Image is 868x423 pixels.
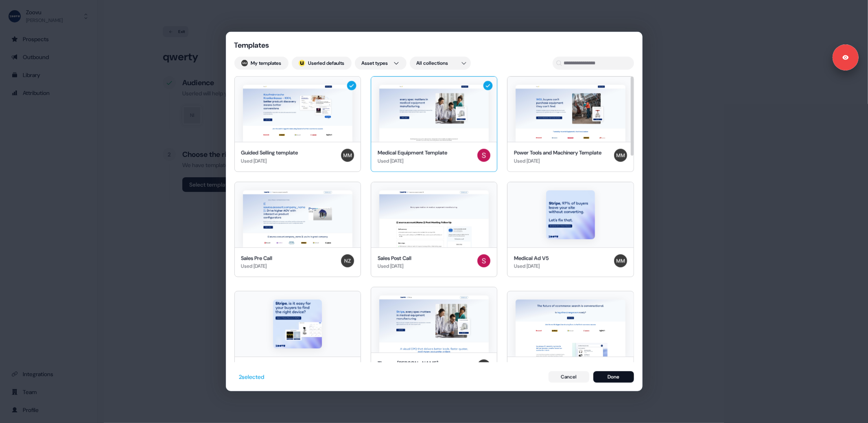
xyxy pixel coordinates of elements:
[234,57,289,70] button: My templates
[379,85,489,142] img: Medical Equipment Template
[239,373,265,381] div: 2 selected
[477,254,490,267] img: Sandy
[507,76,634,172] button: Power Tools and Machinery Template Power Tools and Machinery TemplateUsed [DATE]Morgan
[417,59,448,67] span: All collections
[234,370,269,383] button: 2selected
[379,295,489,352] img: Thermo Fisher - Freddie's version
[292,57,352,70] button: userled logo;Userled defaults
[477,149,490,162] img: Sandy
[378,149,447,157] div: Medical Equipment Template
[234,40,316,50] div: Templates
[378,262,411,270] div: Used [DATE]
[507,181,634,277] button: Medical Ad V5Medical Ad V5Used [DATE]Morgan
[514,149,601,157] div: Power Tools and Machinery Template
[234,287,361,390] button: Medical Ad V2
[241,254,273,262] div: Sales Pre Call
[299,60,305,66] img: userled logo
[378,359,474,375] div: Thermo [PERSON_NAME] - [PERSON_NAME]'s version
[371,181,497,277] button: Sales Post CallSales Post CallUsed [DATE]Sandy
[355,57,407,70] button: Asset types
[234,76,361,172] button: Guided Selling templateGuided Selling templateUsed [DATE]Morgan
[234,181,361,277] button: Sales Pre CallSales Pre CallUsed [DATE]Nicolas
[378,156,447,165] div: Used [DATE]
[241,156,298,165] div: Used [DATE]
[241,149,298,157] div: Guided Selling template
[614,254,627,267] img: Morgan
[514,262,549,270] div: Used [DATE]
[241,262,273,270] div: Used [DATE]
[516,85,625,142] img: Power Tools and Machinery Template
[341,254,354,267] img: Nicolas
[514,254,549,262] div: Medical Ad V5
[371,287,497,390] button: Thermo Fisher - Freddie's versionThermo [PERSON_NAME] - [PERSON_NAME]'s versionAlistair
[273,300,322,348] img: Medical Ad V2
[593,371,634,383] button: Done
[379,190,489,247] img: Sales Post Call
[299,60,305,66] div: ;
[507,287,634,390] button: Search template Copy
[371,76,497,172] button: Medical Equipment TemplateMedical Equipment TemplateUsed [DATE]Sandy
[378,254,411,262] div: Sales Post Call
[546,190,595,239] img: Medical Ad V5
[614,149,627,162] img: Morgan
[516,300,625,357] img: Search template Copy
[241,60,248,66] img: Morgan
[477,359,490,372] img: Alistair
[243,85,352,142] img: Guided Selling template
[341,149,354,162] img: Morgan
[410,57,471,70] button: All collections
[243,190,352,247] img: Sales Pre Call
[549,371,589,383] button: Cancel
[514,156,601,165] div: Used [DATE]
